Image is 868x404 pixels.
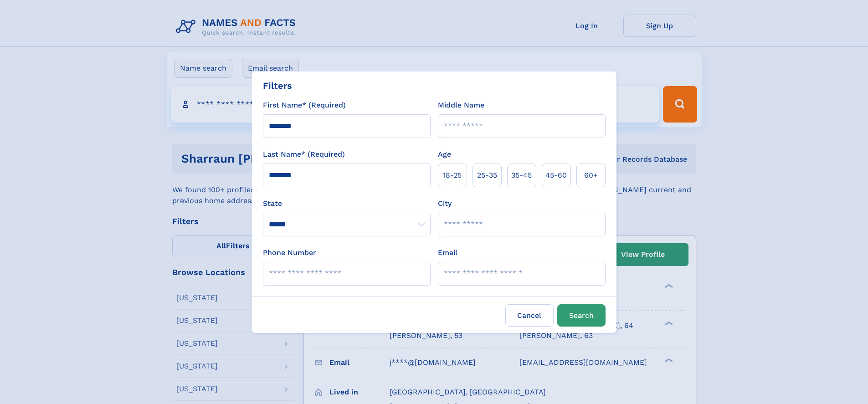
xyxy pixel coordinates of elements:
label: Cancel [505,304,554,327]
label: State [263,198,431,209]
label: Middle Name [438,100,484,111]
span: 45‑60 [545,170,567,181]
span: 25‑35 [477,170,497,181]
label: Last Name* (Required) [263,149,345,160]
span: 60+ [584,170,598,181]
label: Phone Number [263,247,316,258]
label: City [438,198,452,209]
label: Email [438,247,457,258]
label: First Name* (Required) [263,100,346,111]
span: 35‑45 [511,170,532,181]
span: 18‑25 [443,170,462,181]
button: Search [557,304,606,327]
div: Filters [263,79,292,92]
label: Age [438,149,451,160]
